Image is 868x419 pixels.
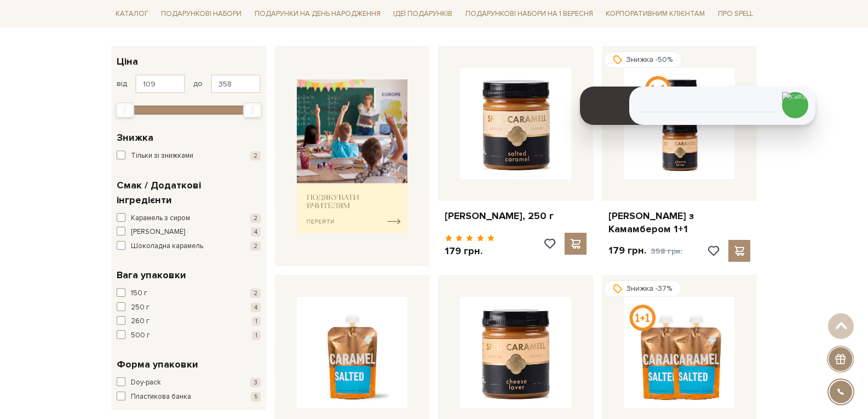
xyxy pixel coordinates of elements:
span: 500 г [131,330,150,341]
span: Знижка [117,130,153,145]
button: Карамель з сиром 2 [117,213,261,224]
span: Смак / Додаткові інгредієнти [117,178,258,208]
span: 2 [250,214,261,223]
p: 179 грн. [445,245,495,257]
p: 179 грн. [608,244,682,257]
span: Doy-pack [131,377,161,388]
span: Вага упаковки [117,268,186,283]
span: 3 [250,378,261,387]
a: Подарункові набори на 1 Вересня [461,4,597,23]
span: Пластикова банка [131,392,191,403]
span: від [117,79,127,89]
span: 260 г [131,316,150,327]
a: [PERSON_NAME], 250 г [445,210,587,222]
button: Пластикова банка 5 [117,392,261,403]
span: [PERSON_NAME] [131,227,185,238]
img: Солона карамель 1+1 [624,297,735,408]
span: 2 [250,151,261,160]
span: 250 г [131,302,150,313]
span: 150 г [131,288,147,299]
button: 500 г 1 [117,330,261,341]
button: 250 г 4 [117,302,261,313]
a: Ідеї подарунків [389,5,457,22]
a: Каталог [111,5,153,22]
img: banner [297,79,408,233]
span: Форма упаковки [117,357,198,372]
a: Про Spell [714,5,757,22]
span: 1 [252,331,261,340]
a: Подарунки на День народження [250,5,385,22]
button: Doy-pack 3 [117,377,261,388]
div: Min [116,102,134,118]
span: Шоколадна карамель [131,241,203,252]
span: 1 [252,317,261,326]
button: Шоколадна карамель 2 [117,241,261,252]
div: Знижка -37% [604,280,681,297]
img: Солона карамель, 150 гр [297,297,408,408]
input: Ціна [135,74,185,93]
span: Карамель з сиром [131,213,190,224]
span: 358 грн. [651,246,682,256]
button: 150 г 2 [117,288,261,299]
span: до [193,79,203,89]
span: Ціна [117,54,138,69]
div: Знижка -50% [604,51,682,68]
a: Корпоративним клієнтам [601,4,709,23]
span: 2 [250,289,261,298]
button: 260 г 1 [117,316,261,327]
a: [PERSON_NAME] з Камамбером 1+1 [608,210,750,236]
input: Ціна [211,74,261,93]
button: Тільки зі знижками 2 [117,151,261,162]
button: [PERSON_NAME] 4 [117,227,261,238]
span: Тільки зі знижками [131,151,193,162]
div: Max [243,102,262,118]
span: 4 [251,227,261,237]
a: Подарункові набори [157,5,246,22]
span: 4 [251,303,261,312]
span: 5 [251,392,261,401]
span: 2 [250,242,261,251]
